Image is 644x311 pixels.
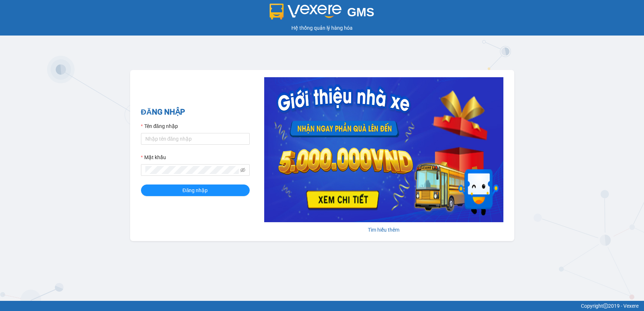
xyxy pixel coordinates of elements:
[240,167,245,173] span: eye-invisible
[141,133,250,145] input: Tên đăng nhập
[141,153,166,161] label: Mật khẩu
[141,184,250,196] button: Đăng nhập
[347,5,374,19] span: GMS
[141,122,178,130] label: Tên đăng nhập
[183,186,208,194] span: Đăng nhập
[145,166,239,174] input: Mật khẩu
[270,4,341,20] img: logo 2
[603,303,608,308] span: copyright
[2,24,642,32] div: Hệ thống quản lý hàng hóa
[270,11,374,17] a: GMS
[5,302,639,310] div: Copyright 2019 - Vexere
[141,106,250,118] h2: ĐĂNG NHẬP
[264,226,503,234] div: Tìm hiểu thêm
[264,77,503,222] img: banner-0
